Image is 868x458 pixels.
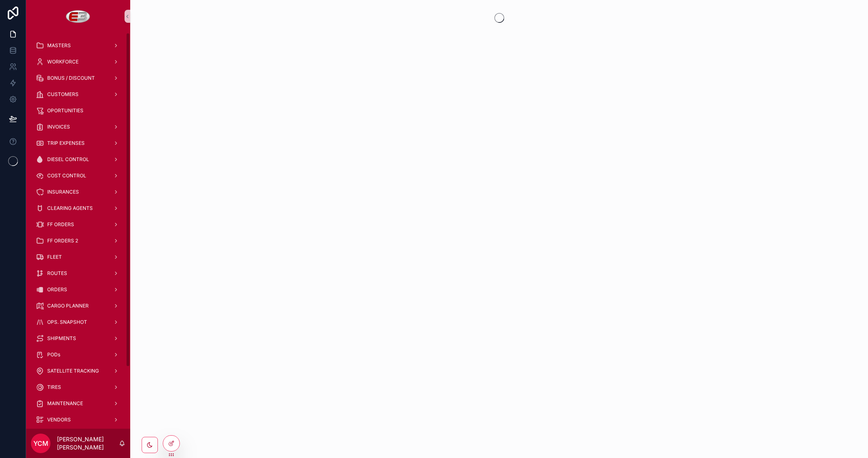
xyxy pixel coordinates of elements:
span: FLEET [47,254,62,260]
span: ORDERS [47,286,67,293]
a: FLEET [31,250,125,264]
a: INSURANCES [31,185,125,199]
a: BONUS / DISCOUNT [31,71,125,85]
span: TRIP EXPENSES [47,140,85,146]
a: FF ORDERS 2 [31,233,125,248]
a: WORKFORCE [31,55,125,69]
a: DIESEL CONTROL [31,152,125,167]
a: TRIP EXPENSES [31,136,125,150]
span: SHIPMENTS [47,335,76,342]
span: INSURANCES [47,189,79,195]
a: OPS. SNAPSHOT [31,315,125,329]
a: OPORTUNITIES [31,103,125,118]
span: WORKFORCE [47,59,79,65]
a: COST CONTROL [31,168,125,183]
span: INVOICES [47,124,70,130]
span: VENDORS [47,417,71,423]
span: MAINTENANCE [47,400,83,407]
span: COST CONTROL [47,172,86,179]
span: DIESEL CONTROL [47,156,89,163]
a: ORDERS [31,282,125,297]
span: YCM [33,438,48,448]
span: ROUTES [47,270,67,277]
span: PODs [47,351,60,358]
a: SATELLITE TRACKING [31,364,125,378]
a: INVOICES [31,120,125,134]
span: BONUS / DISCOUNT [47,75,95,81]
a: ROUTES [31,266,125,281]
div: scrollable content [26,33,130,429]
span: CARGO PLANNER [47,303,89,309]
img: App logo [66,10,91,23]
a: CUSTOMERS [31,87,125,102]
span: OPS. SNAPSHOT [47,319,87,325]
span: OPORTUNITIES [47,107,83,114]
span: MASTERS [47,42,71,49]
a: SHIPMENTS [31,331,125,346]
a: FF ORDERS [31,217,125,232]
a: TIRES [31,380,125,395]
a: VENDORS [31,412,125,427]
a: MASTERS [31,38,125,53]
span: FF ORDERS 2 [47,238,78,244]
a: MAINTENANCE [31,396,125,411]
span: CLEARING AGENTS [47,205,93,212]
span: CUSTOMERS [47,91,79,98]
a: CARGO PLANNER [31,299,125,313]
p: [PERSON_NAME] [PERSON_NAME] [57,435,119,451]
span: TIRES [47,384,61,390]
span: FF ORDERS [47,221,74,228]
span: SATELLITE TRACKING [47,368,99,374]
a: PODs [31,347,125,362]
a: CLEARING AGENTS [31,201,125,216]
